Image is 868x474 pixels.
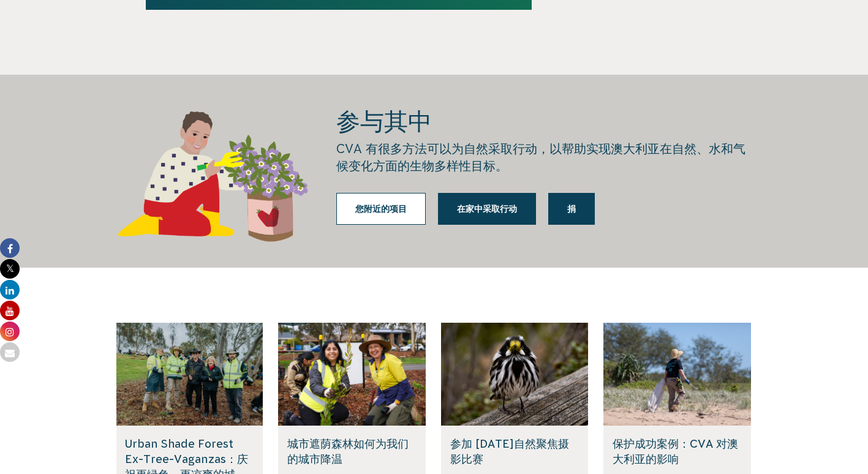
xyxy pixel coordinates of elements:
[336,193,426,225] a: 您附近的项目
[613,436,742,467] h5: 保护成功案例：CVA 对澳大利亚的影响
[450,436,579,467] h5: 参加 [DATE]自然聚焦摄影比赛
[548,193,595,225] a: 捐
[287,436,417,467] h5: 城市遮荫森林如何为我们的城市降温
[336,140,752,175] p: CVA 有很多方法可以为自然采取行动，以帮助实现澳大利亚在自然、水和气候变化方面的生物多样性目标。
[336,105,752,137] h2: 参与其中
[438,193,536,225] a: 在家中采取行动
